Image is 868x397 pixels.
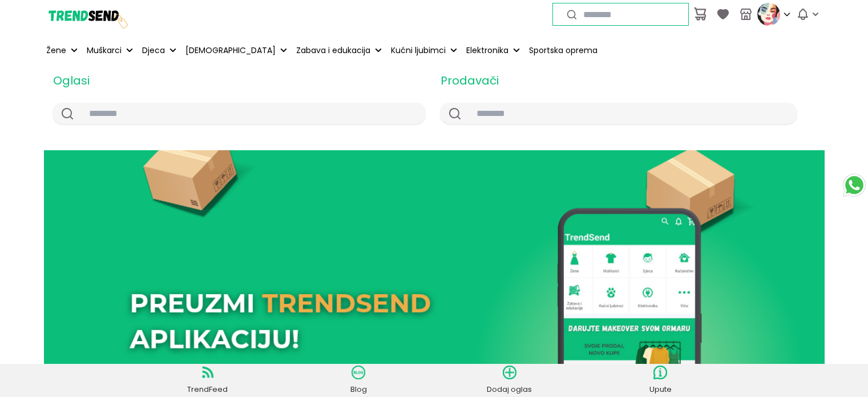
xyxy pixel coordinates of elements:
h2: Oglasi [53,72,425,89]
a: Sportska oprema [527,38,600,63]
button: [DEMOGRAPHIC_DATA] [183,38,289,63]
p: Upute [635,384,686,395]
p: Zabava i edukacija [296,45,370,57]
p: Dodaj oglas [484,384,535,395]
p: TrendFeed [182,384,233,395]
p: Blog [333,384,384,395]
button: Elektronika [464,38,522,63]
button: Zabava i edukacija [294,38,384,63]
p: Muškarci [87,45,122,57]
p: Djeca [142,45,165,57]
a: Blog [333,366,384,395]
button: Kućni ljubimci [389,38,459,63]
button: Žene [44,38,80,63]
img: profile picture [757,3,780,26]
p: Kućni ljubimci [391,45,446,57]
p: Žene [46,45,66,57]
button: Muškarci [84,38,135,63]
a: Upute [635,366,686,395]
a: Dodaj oglas [484,366,535,395]
p: [DEMOGRAPHIC_DATA] [185,45,276,57]
button: Djeca [140,38,179,63]
p: Elektronika [466,45,508,57]
a: TrendFeed [182,366,233,395]
h2: Prodavači [441,72,797,89]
